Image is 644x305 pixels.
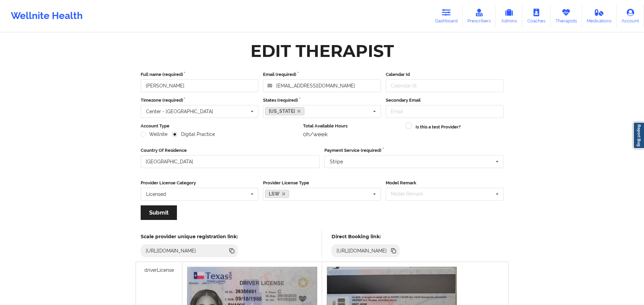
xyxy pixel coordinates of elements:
input: Calendar Id [386,79,504,92]
label: Country Of Residence [141,147,320,154]
label: Wellnite [141,131,168,137]
h5: Scale provider unique registration link: [141,233,238,240]
label: Calendar Id [386,71,504,78]
input: Email address [263,79,381,92]
a: Account [617,5,644,27]
a: Medications [582,5,617,27]
a: Admins [496,5,522,27]
a: Therapists [550,5,582,27]
input: Full name [141,79,259,92]
h5: Direct Booking link: [331,233,400,240]
label: Account Type [141,123,299,129]
label: Digital Practice [172,131,215,137]
input: Email [386,105,504,118]
div: Licensed [146,192,166,197]
label: States (required) [263,97,381,104]
label: Full name (required) [141,71,259,78]
label: Email (required) [263,71,381,78]
a: Report Bug [633,122,644,149]
div: Edit Therapist [250,40,394,62]
label: Payment Service (required) [324,147,504,154]
label: Is this a test Provider? [416,124,461,130]
label: Model Remark [386,180,504,186]
a: Dashboard [430,5,463,27]
div: Stripe [330,159,343,164]
a: [US_STATE] [265,107,304,115]
label: Total Available Hours [303,123,401,129]
div: 0h/week [303,131,401,138]
button: Submit [141,205,177,220]
div: [URL][DOMAIN_NAME] [334,247,390,254]
label: Timezone (required) [141,97,259,104]
a: Coaches [522,5,550,27]
label: Provider License Type [263,180,381,186]
div: Center - [GEOGRAPHIC_DATA] [146,109,213,114]
label: Secondary Email [386,97,504,104]
a: LSW [265,190,289,198]
a: Prescribers [463,5,496,27]
div: Model Remark [389,190,433,198]
label: Provider License Category [141,180,259,186]
div: [URL][DOMAIN_NAME] [143,247,199,254]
